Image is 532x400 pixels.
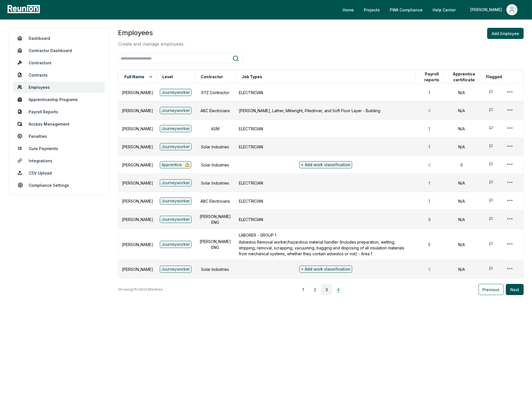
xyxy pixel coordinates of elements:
p: Asbestos Removal worker/hazardous material handler (Includes preparation, wetting, stripping, rem... [239,239,413,257]
td: ABC Electricians [195,102,236,120]
div: Apprentice [160,161,191,168]
td: [PERSON_NAME] [119,138,156,156]
p: ELECTRICIAN [239,198,413,204]
button: 1 [424,195,435,207]
a: Cure Payments [13,143,105,154]
p: ELECTRICIAN [239,126,413,132]
a: CSV Upload [13,167,105,178]
a: Help Center [428,4,460,15]
td: N/A [443,84,480,102]
button: Next [506,284,524,295]
td: [PERSON_NAME] [119,120,156,138]
div: Journeyworker [160,197,192,205]
div: Journeyworker [160,89,192,96]
button: Add Employee [487,28,524,39]
p: [PERSON_NAME], Lather, Millwright, Piledriver, and Soft Floor Layer - Building [239,108,413,114]
td: [PERSON_NAME] ENG [195,229,236,260]
a: Compliance Settings [13,180,105,191]
div: + Add work classification [299,266,352,273]
td: [PERSON_NAME] [119,84,156,102]
td: [PERSON_NAME] [119,192,156,210]
div: Journeyworker [160,241,192,248]
td: [PERSON_NAME] [119,260,156,278]
button: Apprentice certificate [448,71,480,82]
td: Solar Industries [195,174,236,192]
a: Contracts [13,69,105,80]
button: 1 [424,87,435,98]
p: ELECTRICIAN [239,90,413,95]
button: Job Types [241,71,263,82]
a: Payroll Reports [13,106,105,117]
td: N/A [443,229,480,260]
a: PWA Compliance [385,4,427,15]
a: Dashboard [13,33,105,44]
td: [PERSON_NAME] [119,210,156,229]
button: Full Name [123,71,154,82]
div: Journeyworker [160,125,192,132]
p: ELECTRICIAN [239,180,413,186]
td: N/A [443,138,480,156]
div: Journeyworker [160,179,192,186]
td: [PERSON_NAME] ENG [195,210,236,229]
button: 1 [424,177,435,188]
td: N/A [443,210,480,229]
h3: Employees [118,28,185,38]
td: N/A [443,260,480,278]
td: Solar Industries [195,138,236,156]
td: N/A [443,174,480,192]
button: 1 [424,123,435,134]
a: Employees [13,82,105,93]
button: 1 [424,141,435,152]
a: Integrations [13,155,105,166]
p: Create and manage employees. [118,41,185,47]
button: 3 [321,284,332,295]
div: Journeyworker [160,107,192,114]
a: Projects [359,4,384,15]
div: Journeyworker [160,266,192,273]
td: Solar Industries [195,260,236,278]
a: Apprenticeship Programs [13,94,105,105]
p: ELECTRICIAN [239,217,413,222]
td: [PERSON_NAME] [119,156,156,174]
button: Payroll reports [421,71,443,82]
p: Showing 21 to 30 of 38 entries [118,287,163,292]
td: N/A [443,102,480,120]
p: ELECTRICIAN [239,144,413,150]
a: Contractor Dashboard [13,45,105,56]
td: XYZ Contractor [195,84,236,102]
button: 3 [424,214,435,225]
button: 2 [309,284,320,295]
nav: Main [338,4,526,15]
a: Contractors [13,57,105,68]
button: + Add work classification [299,160,352,170]
td: ASM [195,120,236,138]
button: 4 [333,284,344,295]
a: Home [338,4,358,15]
div: Journeyworker [160,143,192,150]
a: Penalties [13,131,105,142]
td: [PERSON_NAME] [119,229,156,260]
button: [PERSON_NAME] [466,4,522,15]
td: N/A [443,120,480,138]
td: Solar Industries [195,156,236,174]
button: 5 [424,239,435,250]
div: Journeyworker [160,216,192,223]
a: Access Management [13,118,105,129]
div: [PERSON_NAME] [470,4,504,15]
button: + Add work classification [299,264,352,274]
button: Level [161,71,174,82]
td: N/A [443,192,480,210]
button: Contractor [200,71,224,82]
div: + Add work classification [299,161,352,168]
td: [PERSON_NAME] [119,174,156,192]
button: Flagged [485,71,503,82]
button: 0 [456,159,467,170]
button: Previous [479,284,504,295]
button: 1 [298,284,309,295]
p: LABORER - GROUP 1 [239,232,413,238]
td: ABC Electricians [195,192,236,210]
td: [PERSON_NAME] [119,102,156,120]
